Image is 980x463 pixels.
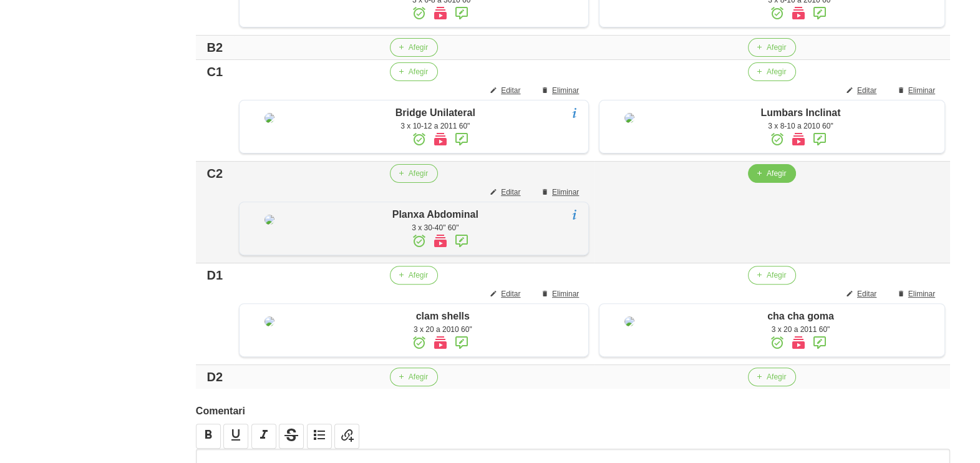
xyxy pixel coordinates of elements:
span: Lumbars Inclinat [760,107,840,118]
span: clam shells [416,311,470,321]
button: Afegir [390,266,438,285]
div: 3 x 20 a 2011 60" [663,324,938,335]
img: 8ea60705-12ae-42e8-83e1-4ba62b1261d5%2Factivities%2F4417-planxa-abdominal-jpg.jpg [264,215,274,225]
button: Eliminar [533,81,589,100]
button: Eliminar [890,81,945,100]
span: Editar [857,288,876,300]
img: 8ea60705-12ae-42e8-83e1-4ba62b1261d5%2Factivities%2Fclam%20shell.jpg [264,316,274,326]
button: Eliminar [890,285,945,303]
span: Editar [501,187,520,198]
span: Afegir [409,168,428,179]
span: Bridge Unilateral [395,107,475,118]
img: 8ea60705-12ae-42e8-83e1-4ba62b1261d5%2Factivities%2F20131-lumbars-inclinat-jpg.jpg [624,113,634,123]
div: C2 [201,164,229,183]
span: Afegir [409,371,428,383]
div: 3 x 20 a 2010 60" [303,324,582,335]
button: Afegir [390,164,438,183]
button: Afegir [748,368,796,386]
button: Afegir [748,266,796,285]
span: Afegir [409,270,428,281]
span: Afegir [767,270,786,281]
span: Editar [501,85,520,96]
span: Editar [501,288,520,300]
span: Eliminar [552,85,579,96]
span: Eliminar [908,85,935,96]
div: D1 [201,266,229,285]
img: 8ea60705-12ae-42e8-83e1-4ba62b1261d5%2Factivities%2F39167-bridge-unilateral-jpg.jpg [264,113,274,123]
button: Afegir [390,62,438,81]
button: Afegir [748,62,796,81]
span: Eliminar [552,187,579,198]
span: Afegir [767,168,786,179]
div: 3 x 8-10 a 2010 60" [663,120,938,132]
span: Eliminar [552,288,579,300]
img: 8ea60705-12ae-42e8-83e1-4ba62b1261d5%2Factivities%2Fband%20cha%20cha.jpg [624,316,634,326]
button: Editar [482,183,530,202]
button: Eliminar [533,183,589,202]
button: Editar [482,81,530,100]
button: Editar [838,81,886,100]
button: Afegir [390,38,438,57]
button: Editar [482,285,530,303]
span: Afegir [409,66,428,77]
button: Eliminar [533,285,589,303]
div: 3 x 10-12 a 2011 60" [303,120,582,132]
span: Afegir [767,371,786,383]
div: D2 [201,368,229,386]
div: 3 x 30-40" 60" [303,222,582,233]
label: Comentari [196,404,950,419]
span: Afegir [767,42,786,53]
button: Afegir [748,38,796,57]
span: Planxa Abdominal [392,209,478,220]
div: C1 [201,62,229,81]
button: Afegir [748,164,796,183]
span: Eliminar [908,288,935,300]
div: B2 [201,38,229,57]
button: Afegir [390,368,438,386]
span: Afegir [409,42,428,53]
span: Afegir [767,66,786,77]
span: Editar [857,85,876,96]
button: Editar [838,285,886,303]
span: cha cha goma [767,311,834,321]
